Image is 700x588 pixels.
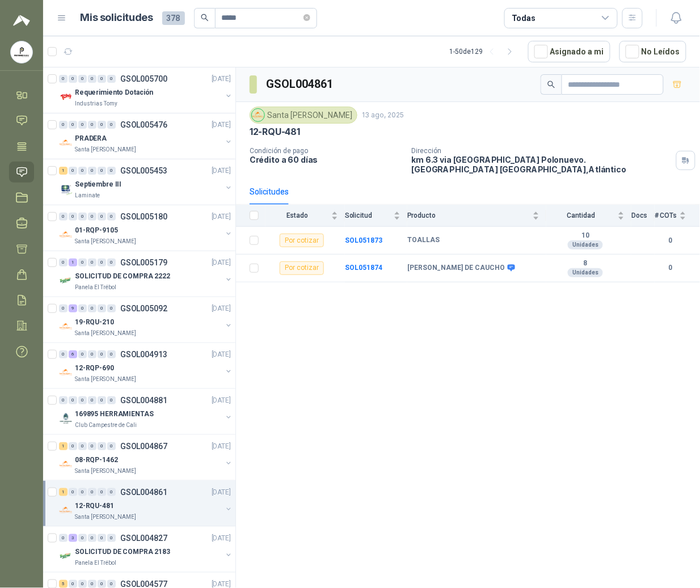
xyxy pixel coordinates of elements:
img: Company Logo [59,504,73,517]
span: Cantidad [546,211,615,219]
p: [DATE] [212,303,231,314]
div: 0 [107,121,116,129]
div: 0 [98,534,106,542]
div: 0 [107,304,116,312]
p: Requerimiento Dotación [75,87,153,98]
img: Company Logo [59,412,73,425]
p: 12-RQU-481 [250,126,300,138]
th: Solicitud [345,205,407,227]
div: 0 [59,350,68,358]
img: Company Logo [59,182,73,196]
div: 0 [59,304,68,312]
h1: Mis solicitudes [81,10,153,26]
div: 0 [107,534,116,542]
div: 0 [107,488,116,496]
button: No Leídos [619,41,686,62]
div: 0 [88,396,96,404]
div: Santa [PERSON_NAME] [250,107,357,124]
p: 08-RQP-1462 [75,455,118,466]
div: 0 [69,121,77,129]
a: SOL051873 [345,236,382,244]
img: Company Logo [59,549,73,563]
div: 0 [69,442,77,450]
p: GSOL005180 [120,213,167,221]
div: 0 [78,442,87,450]
a: 0 0 0 0 0 0 GSOL005476[DATE] Company LogoPRADERASanta [PERSON_NAME] [59,118,233,154]
div: 0 [88,213,96,221]
p: GSOL004913 [120,350,167,358]
p: GSOL005453 [120,167,167,175]
div: 0 [69,580,77,588]
img: Company Logo [59,90,73,104]
p: Panela El Trébol [75,559,116,568]
div: 0 [59,534,68,542]
p: [DATE] [212,74,231,84]
div: 0 [98,442,106,450]
span: Solicitud [345,211,391,219]
div: 0 [107,259,116,266]
th: Estado [265,205,345,227]
p: [DATE] [212,533,231,544]
div: 0 [107,350,116,358]
p: [DATE] [212,211,231,222]
div: Por cotizar [280,261,324,275]
span: close-circle [303,14,310,21]
p: SOLICITUD DE COMPRA 2183 [75,547,170,557]
div: 0 [78,396,87,404]
b: 0 [655,235,686,246]
div: 1 [59,488,68,496]
th: Docs [631,205,655,227]
div: 0 [78,167,87,175]
th: Producto [407,205,546,227]
div: 0 [78,350,87,358]
p: Dirección [412,147,672,155]
div: 0 [78,488,87,496]
p: Santa [PERSON_NAME] [75,237,136,246]
div: 0 [98,304,106,312]
b: 0 [655,263,686,273]
p: GSOL005700 [120,75,167,83]
div: 0 [107,75,116,83]
div: 0 [78,534,87,542]
p: 01-RQP-9105 [75,225,118,236]
p: Santa [PERSON_NAME] [75,145,136,154]
span: search [201,14,209,22]
div: 0 [98,121,106,129]
div: 0 [107,213,116,221]
a: 0 6 0 0 0 0 GSOL004913[DATE] Company Logo12-RQP-690Santa [PERSON_NAME] [59,348,233,384]
b: 10 [546,231,625,240]
div: 0 [98,213,106,221]
div: 5 [59,580,68,588]
a: 1 0 0 0 0 0 GSOL004867[DATE] Company Logo08-RQP-1462Santa [PERSON_NAME] [59,439,233,476]
p: Septiembre III [75,179,121,190]
div: 0 [98,167,106,175]
p: GSOL005476 [120,121,167,129]
span: search [547,81,555,88]
p: 19-RQU-210 [75,317,114,328]
div: 0 [88,121,96,129]
p: GSOL004867 [120,442,167,450]
div: 1 [59,167,68,175]
a: 1 0 0 0 0 0 GSOL004861[DATE] Company Logo12-RQU-481Santa [PERSON_NAME] [59,485,233,522]
img: Company Logo [59,136,73,150]
p: 169895 HERRAMIENTAS [75,409,154,420]
p: Crédito a 60 días [250,155,403,164]
b: SOL051874 [345,264,382,272]
span: Estado [265,211,329,219]
div: 0 [98,488,106,496]
div: 0 [59,75,68,83]
p: GSOL005092 [120,304,167,312]
p: GSOL004577 [120,580,167,588]
p: 12-RQU-481 [75,501,114,511]
p: km 6.3 via [GEOGRAPHIC_DATA] Polonuevo. [GEOGRAPHIC_DATA] [GEOGRAPHIC_DATA] , Atlántico [412,155,672,174]
p: Industrias Tomy [75,99,117,108]
div: 0 [98,75,106,83]
b: [PERSON_NAME] DE CAUCHO [407,264,505,273]
p: GSOL004827 [120,534,167,542]
div: 0 [88,167,96,175]
div: 0 [59,259,68,266]
p: [DATE] [212,120,231,130]
p: Condición de pago [250,147,403,155]
p: Club Campestre de Cali [75,421,137,430]
div: 0 [78,580,87,588]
